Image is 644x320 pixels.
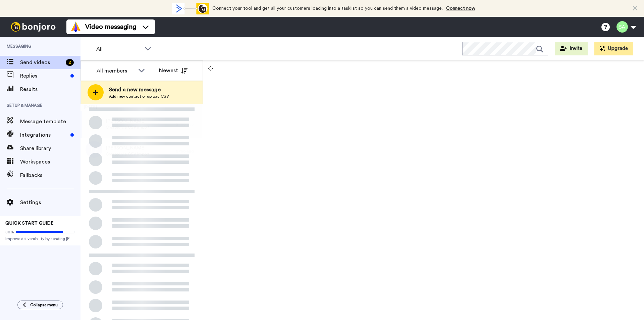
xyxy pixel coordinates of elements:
[106,125,150,130] span: Created via CSV import
[86,114,102,131] img: ad.png
[20,72,68,80] span: Replies
[594,42,633,55] button: Upgrade
[20,198,80,207] span: Settings
[17,301,63,309] button: Collapse menu
[20,118,80,126] span: Message template
[66,59,74,66] div: 2
[106,151,150,157] span: Created via CSV import
[212,6,443,11] span: Connect your tool and get all your customers loading into a tasklist so you can send them a video...
[5,229,14,235] span: 80%
[154,64,193,77] button: Newest
[20,158,80,166] span: Workspaces
[176,122,200,127] div: 2 mo ago
[85,22,136,32] span: Video messaging
[86,141,102,158] img: tp.png
[20,58,63,66] span: Send videos
[5,221,54,226] span: QUICK START GUIDE
[30,302,58,308] span: Collapse menu
[5,236,75,241] span: Improve deliverability by sending [PERSON_NAME]’s from your own email
[176,148,200,154] div: 2 mo ago
[109,86,169,94] span: Send a new message
[20,144,80,152] span: Share library
[446,6,475,11] a: Connect now
[106,118,150,125] span: [PERSON_NAME]
[106,145,150,151] span: [PERSON_NAME]
[70,21,81,32] img: vm-color.svg
[20,171,80,179] span: Fallbacks
[20,85,80,93] span: Results
[109,94,169,99] span: Add new contact or upload CSV
[172,3,209,14] div: animation
[96,45,141,53] span: All
[8,22,58,32] img: bj-logo-header-white.svg
[97,67,135,75] div: All members
[80,104,203,111] div: [DATE]
[555,42,588,55] button: Invite
[20,131,68,139] span: Integrations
